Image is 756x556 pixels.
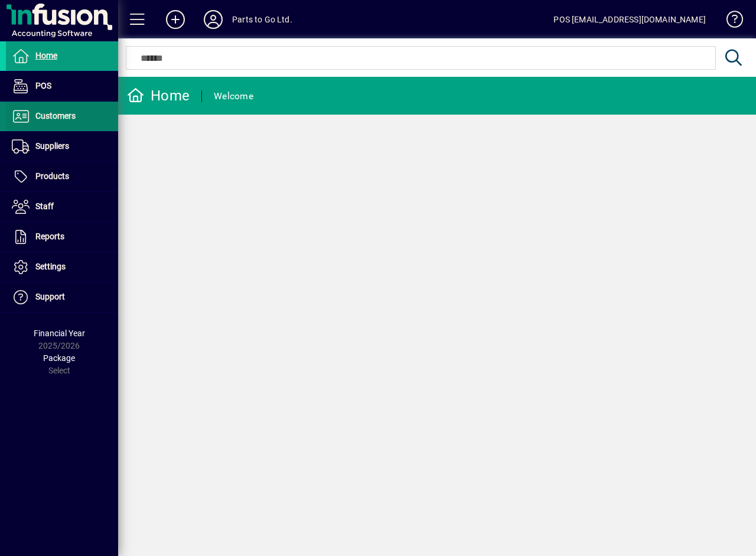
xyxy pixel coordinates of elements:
span: Customers [35,111,76,121]
a: Customers [6,102,118,131]
div: Welcome [214,87,253,106]
a: Settings [6,252,118,282]
span: Staff [35,201,54,211]
div: POS [EMAIL_ADDRESS][DOMAIN_NAME] [553,10,706,29]
span: Suppliers [35,141,69,151]
span: Reports [35,232,64,241]
button: Add [157,9,194,30]
span: Financial Year [34,329,85,338]
span: POS [35,81,51,90]
span: Products [35,171,69,181]
button: Profile [194,9,232,30]
span: Support [35,292,65,301]
div: Home [127,86,190,105]
a: Support [6,282,118,312]
a: Products [6,162,118,191]
span: Package [43,353,75,363]
span: Home [35,51,57,60]
a: Staff [6,192,118,222]
a: POS [6,71,118,101]
a: Suppliers [6,132,118,161]
span: Settings [35,262,66,271]
div: Parts to Go Ltd. [232,10,292,29]
a: Reports [6,222,118,252]
a: Knowledge Base [718,2,741,41]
